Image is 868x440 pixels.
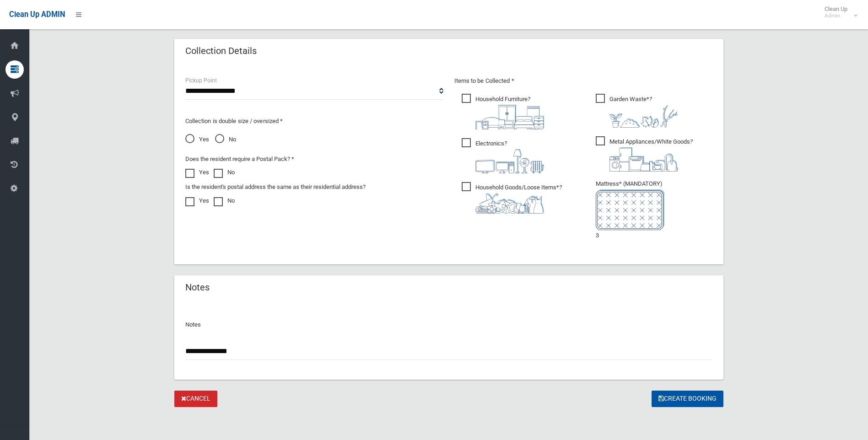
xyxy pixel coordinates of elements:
[609,147,678,172] img: 36c1b0289cb1767239cdd3de9e694f19.png
[9,10,65,19] span: Clean Up ADMIN
[652,391,723,408] button: Create Booking
[609,96,678,128] i: ?
[174,391,217,408] a: Cancel
[185,116,443,127] p: Collection is double size / oversized *
[462,138,544,173] span: Electronics
[462,182,562,214] span: Household Goods/Loose Items*
[475,140,544,173] i: ?
[185,182,366,193] label: Is the resident's postal address the same as their residential address?
[454,75,712,86] p: Items to be Collected *
[462,94,544,129] span: Household Furniture
[596,180,712,230] span: Mattress* (MANDATORY)
[475,96,544,129] i: ?
[609,105,678,128] img: 4fd8a5c772b2c999c83690221e5242e0.png
[596,178,712,241] li: 3
[185,134,209,145] span: Yes
[174,42,268,60] header: Collection Details
[174,279,221,296] header: Notes
[475,149,544,173] img: 394712a680b73dbc3d2a6a3a7ffe5a07.png
[185,167,209,178] label: Yes
[609,138,693,172] i: ?
[214,195,235,206] label: No
[475,105,544,129] img: aa9efdbe659d29b613fca23ba79d85cb.png
[185,154,294,165] label: Does the resident require a Postal Pack? *
[215,134,236,145] span: No
[185,195,209,206] label: Yes
[596,94,678,128] span: Garden Waste*
[214,167,235,178] label: No
[596,136,693,172] span: Metal Appliances/White Goods
[475,184,562,214] i: ?
[596,189,664,230] img: e7408bece873d2c1783593a074e5cb2f.png
[185,319,712,330] p: Notes
[475,193,544,214] img: b13cc3517677393f34c0a387616ef184.png
[825,12,847,19] small: Admin
[820,5,857,19] span: Clean Up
